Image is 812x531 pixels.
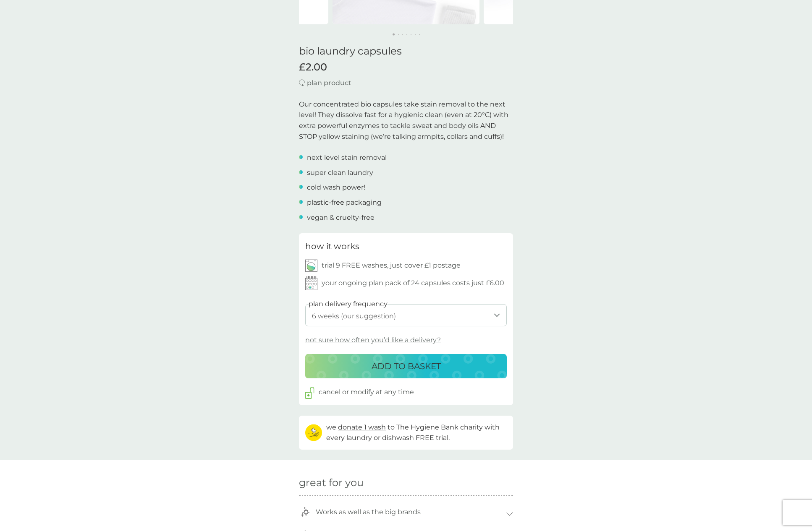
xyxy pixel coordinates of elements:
p: next level stain removal [307,152,387,163]
label: plan delivery frequency [309,299,388,310]
span: donate 1 wash [338,423,386,431]
button: ADD TO BASKET [305,354,507,378]
p: ADD TO BASKET [372,359,441,373]
h1: bio laundry capsules [299,45,513,57]
p: trial 9 FREE washes, just cover £1 postage [322,260,461,271]
p: vegan & cruelty-free [307,212,375,223]
p: we to The Hygiene Bank charity with every laundry or dishwash FREE trial. [326,422,507,443]
p: cancel or modify at any time [319,387,414,398]
p: Works as well as the big brands [312,502,425,522]
h3: how it works [305,239,359,253]
p: your ongoing plan pack of 24 capsules costs just £6.00 [322,278,504,289]
span: £2.00 [299,61,327,73]
img: trophey-icon.svg [301,507,310,517]
p: cold wash power! [307,182,365,193]
p: super clean laundry [307,167,373,178]
h2: great for you [299,477,513,489]
p: not sure how often you’d like a delivery? [305,335,441,346]
p: Our concentrated bio capsules take stain removal to the next level! They dissolve fast for a hygi... [299,99,513,142]
p: plastic-free packaging [307,197,382,208]
p: plan product [307,78,351,88]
